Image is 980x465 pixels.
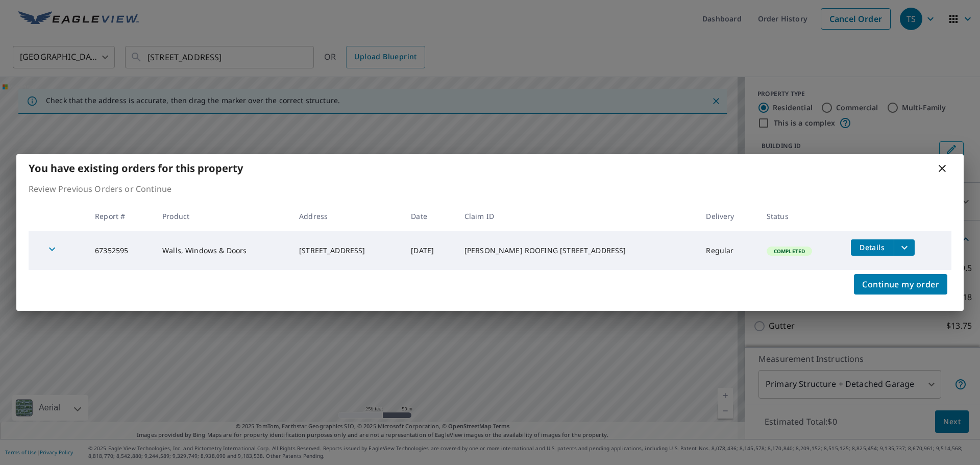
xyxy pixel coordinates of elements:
span: Continue my order [862,277,939,291]
th: Report # [87,201,154,231]
th: Product [154,201,291,231]
td: 67352595 [87,231,154,270]
th: Address [291,201,403,231]
span: Completed [768,248,811,255]
th: Status [758,201,843,231]
td: [DATE] [403,231,456,270]
td: [PERSON_NAME] ROOFING [STREET_ADDRESS] [456,231,698,270]
b: You have existing orders for this property [29,161,243,175]
th: Date [403,201,456,231]
td: Walls, Windows & Doors [154,231,291,270]
button: filesDropdownBtn-67352595 [894,239,915,256]
button: detailsBtn-67352595 [851,239,894,256]
th: Claim ID [456,201,698,231]
span: Details [857,242,888,252]
button: Continue my order [854,274,947,295]
div: [STREET_ADDRESS] [299,246,395,256]
p: Review Previous Orders or Continue [29,183,951,195]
